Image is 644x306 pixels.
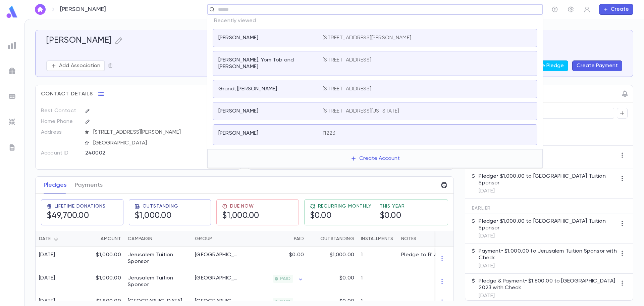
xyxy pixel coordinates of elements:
[339,275,354,281] p: $0.00
[479,263,617,269] p: [DATE]
[36,7,44,12] img: home_white.a664292cf8c1dea59945f0da9f25487c.svg
[380,204,405,209] span: This Year
[323,86,371,92] p: [STREET_ADDRESS]
[398,231,482,247] div: Notes
[128,231,152,247] div: Campaign
[479,218,617,231] p: Pledge • $1,000.00 to [GEOGRAPHIC_DATA] Tuition Sponsor
[41,105,79,116] p: Best Contact
[307,231,358,247] div: Outstanding
[101,231,121,247] div: Amount
[81,247,124,270] div: $1,000.00
[323,130,335,137] p: 11223
[479,293,617,299] p: [DATE]
[323,108,399,115] p: [STREET_ADDRESS][US_STATE]
[401,252,462,258] div: Pledge to R' Avi Churba
[36,231,81,247] div: Date
[479,278,617,291] p: Pledge & Payment • $1,800.00 to [GEOGRAPHIC_DATA] 2023 with Check
[380,211,401,221] h5: $0.00
[39,231,51,247] div: Date
[59,62,100,69] p: Add Association
[81,231,124,247] div: Amount
[124,231,192,247] div: Campaign
[572,60,622,71] button: Create Payment
[323,35,411,41] p: [STREET_ADDRESS][PERSON_NAME]
[195,298,238,305] div: Jerusalem
[8,67,16,75] img: campaigns_grey.99e729a5f7ee94e3726e6486bddda8f1.svg
[91,129,236,136] span: [STREET_ADDRESS][PERSON_NAME]
[81,270,124,293] div: $1,000.00
[218,86,277,92] p: Grand, [PERSON_NAME]
[39,275,55,281] div: [DATE]
[195,252,238,258] div: Jerusalem
[358,231,398,247] div: Installments
[289,252,304,258] p: $0.00
[218,130,258,137] p: [PERSON_NAME]
[207,15,543,27] p: Recently viewed
[39,252,55,258] div: [DATE]
[41,127,79,138] p: Address
[192,231,242,247] div: Group
[310,211,332,221] h5: $0.00
[599,4,633,15] button: Create
[523,60,568,71] button: Create Pledge
[230,204,254,209] span: Due Now
[479,233,617,239] p: [DATE]
[222,211,259,221] h5: $1,000.00
[128,252,188,265] div: Jerusalem Tuition Sponsor
[8,41,16,49] img: reports_grey.c525e4749d1bce6a11f5fe2a8de1b229.svg
[242,231,307,247] div: Paid
[39,298,55,305] div: [DATE]
[51,233,61,244] button: Sort
[46,60,105,71] button: Add Association
[195,231,212,247] div: Group
[401,231,416,247] div: Notes
[361,231,393,247] div: Installments
[358,247,398,270] div: 1
[330,252,354,258] p: $1,000.00
[44,177,67,193] button: Pledges
[345,152,405,165] button: Create Account
[60,6,106,13] p: [PERSON_NAME]
[46,36,112,46] h5: [PERSON_NAME]
[75,177,103,193] button: Payments
[472,206,491,211] span: Earlier
[91,140,236,146] span: [GEOGRAPHIC_DATA]
[218,35,258,41] p: [PERSON_NAME]
[277,276,293,281] span: PAID
[47,211,89,221] h5: $49,700.00
[323,57,371,63] p: [STREET_ADDRESS]
[479,248,617,261] p: Payment • $1,000.00 to Jerusalem Tuition Sponsor with Check
[41,148,79,159] p: Account ID
[128,275,188,288] div: Jerusalem Tuition Sponsor
[358,270,398,293] div: 1
[195,275,238,281] div: Jerusalem
[318,204,372,209] span: Recurring Monthly
[143,204,178,209] span: Outstanding
[294,231,304,247] div: Paid
[85,148,202,158] div: 240002
[479,173,617,186] p: Pledge • $1,000.00 to [GEOGRAPHIC_DATA] Tuition Sponsor
[55,204,106,209] span: Lifetime Donations
[479,188,617,194] p: [DATE]
[320,231,354,247] div: Outstanding
[41,116,79,127] p: Home Phone
[8,92,16,100] img: batches_grey.339ca447c9d9533ef1741baa751efc33.svg
[135,211,172,221] h5: $1,000.00
[339,298,354,305] p: $0.00
[277,299,293,305] span: PAID
[5,5,19,18] img: logo
[8,143,16,151] img: letters_grey.7941b92b52307dd3b8a917253454ce1c.svg
[218,57,315,70] p: [PERSON_NAME], Yom Tob and [PERSON_NAME]
[41,91,93,97] span: Contact Details
[8,118,16,126] img: imports_grey.530a8a0e642e233f2baf0ef88e8c9fcb.svg
[218,108,258,115] p: [PERSON_NAME]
